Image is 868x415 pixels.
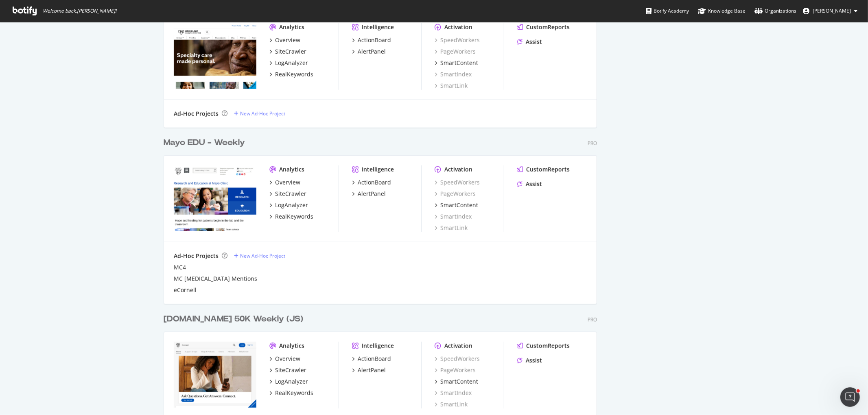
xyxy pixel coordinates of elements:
[164,313,303,325] div: [DOMAIN_NAME] 50K Weekly (JS)
[352,190,386,198] a: AlertPanel
[517,23,570,31] a: CustomReports
[517,356,542,365] a: Assist
[275,70,313,78] div: RealKeywords
[164,137,245,149] div: Mayo EDU - Weekly
[435,178,480,187] a: SpeedWorkers
[174,252,219,260] div: Ad-Hoc Projects
[352,366,386,374] a: AlertPanel
[358,366,386,374] div: AlertPanel
[174,110,219,118] div: Ad-Hoc Projects
[279,165,304,174] div: Analytics
[813,7,851,14] span: Joanne Brickles
[174,342,256,408] img: connect.mayoclinic.org
[444,342,472,350] div: Activation
[269,201,308,209] a: LogAnalyzer
[754,7,796,15] div: Organizations
[275,178,300,187] div: Overview
[275,213,313,221] div: RealKeywords
[526,180,542,188] div: Assist
[275,48,306,56] div: SiteCrawler
[352,48,386,56] a: AlertPanel
[275,201,308,209] div: LogAnalyzer
[275,59,308,67] div: LogAnalyzer
[840,387,860,407] iframe: Intercom live chat
[796,4,864,17] button: [PERSON_NAME]
[526,38,542,46] div: Assist
[588,140,597,147] div: Pro
[269,378,308,386] a: LogAnalyzer
[435,389,472,397] a: SmartIndex
[435,378,478,386] a: SmartContent
[435,70,472,78] div: SmartIndex
[352,178,391,187] a: ActionBoard
[174,165,256,231] img: mayo.edu
[269,36,300,44] a: Overview
[444,23,472,31] div: Activation
[269,389,313,397] a: RealKeywords
[174,275,257,283] a: MC [MEDICAL_DATA] Mentions
[269,48,306,56] a: SiteCrawler
[352,36,391,44] a: ActionBoard
[435,190,476,198] a: PageWorkers
[275,190,306,198] div: SiteCrawler
[362,165,394,174] div: Intelligence
[275,366,306,374] div: SiteCrawler
[435,48,476,56] a: PageWorkers
[362,23,394,31] div: Intelligence
[174,263,186,272] a: MC4
[275,355,300,363] div: Overview
[517,38,542,46] a: Assist
[275,378,308,386] div: LogAnalyzer
[362,342,394,350] div: Intelligence
[517,180,542,188] a: Assist
[526,356,542,365] div: Assist
[517,165,570,174] a: CustomReports
[279,23,304,31] div: Analytics
[440,378,478,386] div: SmartContent
[234,252,285,259] a: New Ad-Hoc Project
[269,366,306,374] a: SiteCrawler
[435,355,480,363] div: SpeedWorkers
[43,8,116,14] span: Welcome back, [PERSON_NAME] !
[435,366,476,374] a: PageWorkers
[240,110,285,117] div: New Ad-Hoc Project
[440,59,478,67] div: SmartContent
[435,400,468,408] div: SmartLink
[588,316,597,323] div: Pro
[646,7,689,15] div: Botify Academy
[234,110,285,117] a: New Ad-Hoc Project
[444,165,472,174] div: Activation
[174,23,256,89] img: mayoclinichealthsystem.org
[526,23,570,31] div: CustomReports
[269,70,313,78] a: RealKeywords
[269,213,313,221] a: RealKeywords
[352,355,391,363] a: ActionBoard
[269,190,306,198] a: SiteCrawler
[435,36,480,44] a: SpeedWorkers
[269,178,300,187] a: Overview
[440,201,478,209] div: SmartContent
[526,165,570,174] div: CustomReports
[174,286,197,294] a: eCornell
[358,36,391,44] div: ActionBoard
[435,82,468,90] a: SmartLink
[358,48,386,56] div: AlertPanel
[435,213,472,221] a: SmartIndex
[435,59,478,67] a: SmartContent
[358,190,386,198] div: AlertPanel
[698,7,746,15] div: Knowledge Base
[435,201,478,209] a: SmartContent
[435,224,468,232] a: SmartLink
[358,355,391,363] div: ActionBoard
[358,178,391,187] div: ActionBoard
